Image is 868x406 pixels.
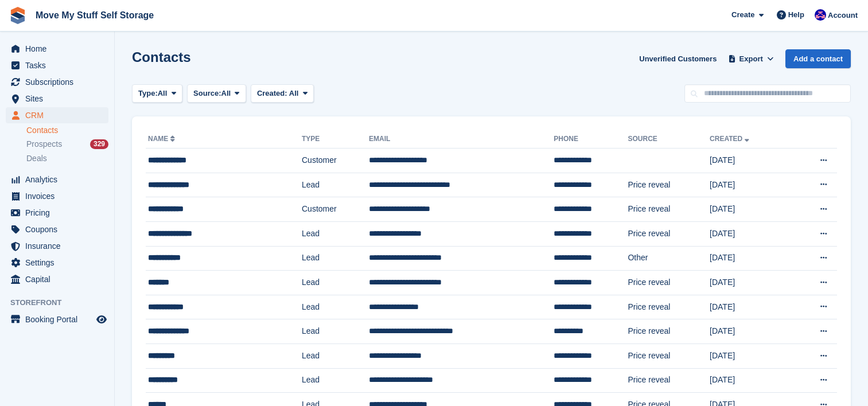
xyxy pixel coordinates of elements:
[628,368,710,393] td: Price reveal
[6,311,108,327] a: menu
[193,88,221,99] span: Source:
[369,130,554,149] th: Email
[25,221,94,237] span: Coupons
[25,74,94,90] span: Subscriptions
[25,255,94,271] span: Settings
[302,130,369,149] th: Type
[710,246,791,271] td: [DATE]
[251,84,314,103] button: Created: All
[710,135,752,143] a: Created
[95,313,108,326] a: Preview store
[710,221,791,246] td: [DATE]
[785,49,851,68] a: Add a contact
[302,197,369,222] td: Customer
[710,271,791,295] td: [DATE]
[635,49,721,68] a: Unverified Customers
[710,368,791,393] td: [DATE]
[628,173,710,197] td: Price reveal
[554,130,628,149] th: Phone
[90,139,108,149] div: 329
[6,41,108,57] a: menu
[739,53,763,65] span: Export
[710,319,791,344] td: [DATE]
[302,221,369,246] td: Lead
[31,6,158,25] a: Move My Stuff Self Storage
[828,10,858,21] span: Account
[815,9,826,21] img: Jade Whetnall
[628,130,710,149] th: Source
[710,173,791,197] td: [DATE]
[302,173,369,197] td: Lead
[26,139,62,150] span: Prospects
[10,297,114,309] span: Storefront
[25,271,94,287] span: Capital
[25,311,94,327] span: Booking Portal
[628,221,710,246] td: Price reveal
[25,41,94,57] span: Home
[302,149,369,173] td: Customer
[6,255,108,271] a: menu
[158,88,168,99] span: All
[6,221,108,237] a: menu
[9,7,26,24] img: stora-icon-8386f47178a22dfd0bd8f6a31ec36ba5ce8667c1dd55bd0f319d3a0aa187defe.svg
[26,153,47,164] span: Deals
[302,246,369,271] td: Lead
[138,88,158,99] span: Type:
[710,197,791,222] td: [DATE]
[25,171,94,188] span: Analytics
[628,295,710,319] td: Price reveal
[6,205,108,221] a: menu
[6,91,108,107] a: menu
[6,188,108,204] a: menu
[26,138,108,150] a: Prospects 329
[25,57,94,73] span: Tasks
[302,319,369,344] td: Lead
[628,319,710,344] td: Price reveal
[302,271,369,295] td: Lead
[26,125,108,136] a: Contacts
[710,295,791,319] td: [DATE]
[302,295,369,319] td: Lead
[6,238,108,254] a: menu
[132,49,191,65] h1: Contacts
[6,57,108,73] a: menu
[628,271,710,295] td: Price reveal
[221,88,231,99] span: All
[25,107,94,123] span: CRM
[628,197,710,222] td: Price reveal
[731,9,754,21] span: Create
[726,49,776,68] button: Export
[6,74,108,90] a: menu
[628,246,710,271] td: Other
[257,89,287,97] span: Created:
[710,343,791,368] td: [DATE]
[26,153,108,165] a: Deals
[25,188,94,204] span: Invoices
[187,84,246,103] button: Source: All
[25,91,94,107] span: Sites
[6,171,108,188] a: menu
[788,9,804,21] span: Help
[710,149,791,173] td: [DATE]
[25,205,94,221] span: Pricing
[25,238,94,254] span: Insurance
[302,368,369,393] td: Lead
[6,271,108,287] a: menu
[628,343,710,368] td: Price reveal
[132,84,182,103] button: Type: All
[6,107,108,123] a: menu
[148,135,177,143] a: Name
[289,89,299,97] span: All
[302,343,369,368] td: Lead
